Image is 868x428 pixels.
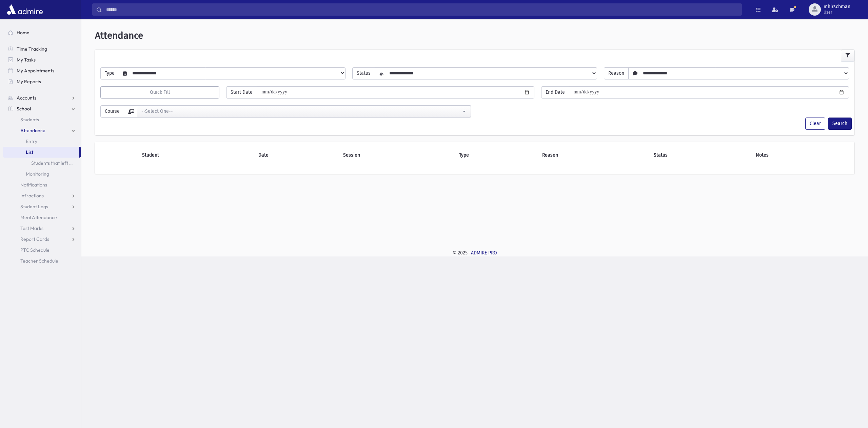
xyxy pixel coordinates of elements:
[17,95,36,101] span: Accounts
[26,149,33,155] span: List
[3,103,81,114] a: School
[824,4,850,10] span: mhirschman
[17,30,29,36] span: Home
[3,92,81,103] a: Accounts
[455,147,538,163] th: Type
[471,250,497,256] a: ADMIRE PRO
[3,43,81,54] a: Time Tracking
[20,247,50,253] span: PTC Schedule
[100,86,219,99] button: Quick Fill
[141,108,461,115] div: --Select One--
[17,57,36,63] span: My Tasks
[3,234,81,245] a: Report Cards
[3,179,81,190] a: Notifications
[3,54,81,65] a: My Tasks
[100,105,124,118] span: Course
[226,86,257,99] span: Start Date
[3,212,81,223] a: Meal Attendance
[3,76,81,87] a: My Reports
[20,203,48,210] span: Student Logs
[95,30,143,41] span: Attendance
[20,182,47,188] span: Notifications
[752,147,849,163] th: Notes
[17,78,41,85] span: My Reports
[3,190,81,201] a: Infractions
[352,67,375,79] span: Status
[650,147,752,163] th: Status
[604,67,629,79] span: Reason
[150,89,170,95] span: Quick Fill
[3,125,81,136] a: Attendance
[3,27,81,38] a: Home
[3,223,81,234] a: Test Marks
[20,258,58,264] span: Teacher Schedule
[3,201,81,212] a: Student Logs
[805,118,825,130] button: Clear
[102,3,742,16] input: Search
[20,236,49,242] span: Report Cards
[824,10,850,15] span: User
[541,86,569,99] span: End Date
[26,171,49,177] span: Monitoring
[137,105,471,118] button: --Select One--
[3,168,81,179] a: Monitoring
[17,46,47,52] span: Time Tracking
[254,147,339,163] th: Date
[3,136,81,147] a: Entry
[20,225,43,231] span: Test Marks
[100,67,119,79] span: Type
[3,158,81,168] a: Students that left early [DATE]
[3,255,81,266] a: Teacher Schedule
[17,106,31,112] span: School
[17,68,54,74] span: My Appointments
[26,138,37,144] span: Entry
[92,249,857,256] div: © 2025 -
[339,147,455,163] th: Session
[3,147,79,158] a: List
[138,147,254,163] th: Student
[20,193,44,199] span: Infractions
[828,118,852,130] button: Search
[20,214,57,220] span: Meal Attendance
[3,114,81,125] a: Students
[20,127,45,133] span: Attendance
[3,245,81,255] a: PTC Schedule
[538,147,650,163] th: Reason
[3,65,81,76] a: My Appointments
[20,117,39,123] span: Students
[5,3,44,16] img: AdmirePro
